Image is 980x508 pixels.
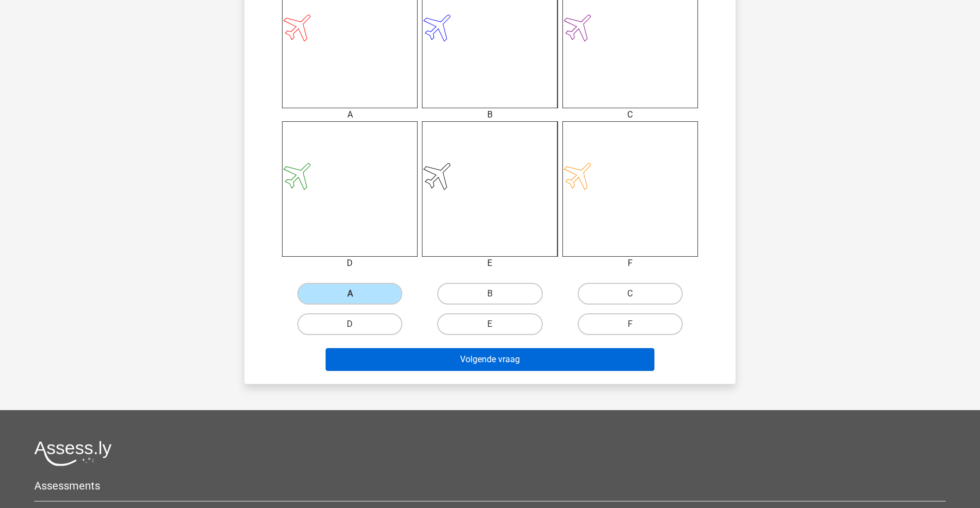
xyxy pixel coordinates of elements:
[326,348,655,371] button: Volgende vraag
[414,108,566,121] div: B
[297,313,402,335] label: D
[554,108,706,121] div: C
[274,108,426,121] div: A
[414,257,566,270] div: E
[297,283,402,305] label: A
[437,313,542,335] label: E
[274,257,426,270] div: D
[578,283,683,305] label: C
[578,313,683,335] label: F
[34,479,946,492] h5: Assessments
[437,283,542,305] label: B
[34,441,112,466] img: Assessly logo
[554,257,706,270] div: F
